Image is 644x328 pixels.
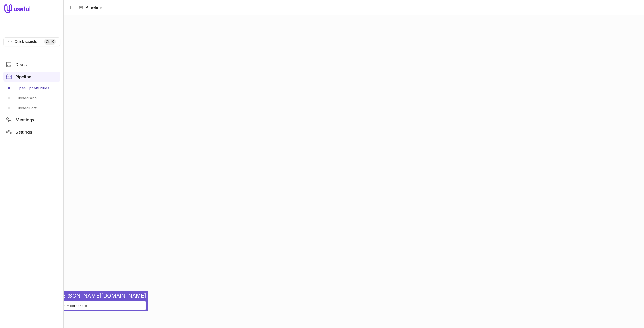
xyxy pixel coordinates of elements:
[3,59,60,69] a: Deals
[15,75,31,79] span: Pipeline
[79,4,102,11] li: Pipeline
[2,301,146,310] button: Unimpersonate
[3,104,60,113] a: Closed Lost
[3,72,60,82] a: Pipeline
[3,84,60,93] a: Open Opportunities
[15,130,32,134] span: Settings
[67,3,75,12] button: Collapse sidebar
[3,127,60,137] a: Settings
[15,118,34,122] span: Meetings
[75,4,77,11] span: |
[3,84,60,113] div: Pipeline submenu
[2,292,146,299] span: 🥸 [EMAIL_ADDRESS][PERSON_NAME][DOMAIN_NAME]
[3,94,60,103] a: Closed Won
[15,40,38,44] span: Quick search...
[44,39,56,45] kbd: Ctrl K
[3,115,60,125] a: Meetings
[15,63,27,67] span: Deals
